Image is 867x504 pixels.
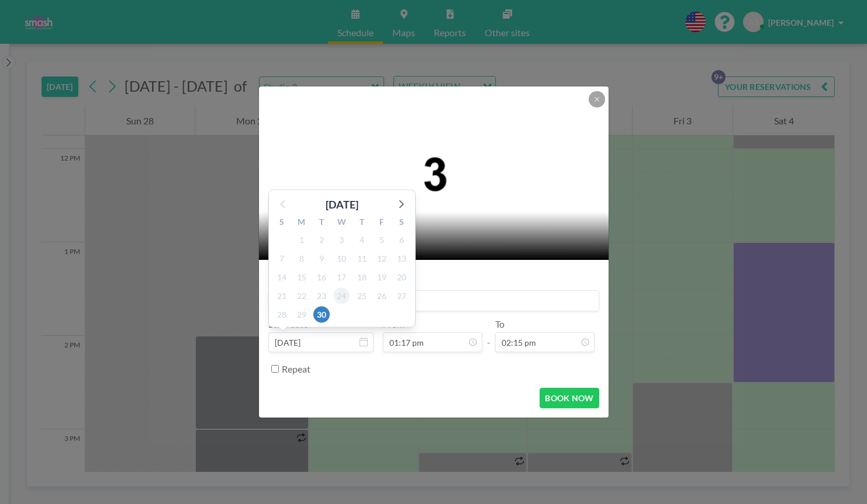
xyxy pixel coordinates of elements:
span: Friday, September 12, 2025 [374,250,390,266]
div: S [392,215,412,230]
span: Monday, September 1, 2025 [293,231,310,248]
span: Friday, September 26, 2025 [374,287,390,304]
span: Monday, September 22, 2025 [293,287,310,304]
span: Wednesday, September 24, 2025 [333,287,350,304]
span: Monday, September 29, 2025 [293,306,310,322]
div: T [312,215,331,230]
h2: Studio 3 [273,221,596,239]
span: Tuesday, September 16, 2025 [313,269,330,285]
span: Tuesday, September 9, 2025 [313,250,330,266]
span: Thursday, September 25, 2025 [354,287,370,304]
div: F [372,215,392,230]
span: Sunday, September 28, 2025 [274,306,290,322]
span: Thursday, September 4, 2025 [354,231,370,248]
span: Monday, September 8, 2025 [293,250,310,266]
span: Tuesday, September 30, 2025 [313,306,330,322]
span: Sunday, September 7, 2025 [274,250,290,266]
span: Friday, September 5, 2025 [374,231,390,248]
span: - [487,322,491,348]
span: Wednesday, September 3, 2025 [333,231,350,248]
span: Thursday, September 11, 2025 [354,250,370,266]
input: Abbi's reservation [269,291,599,311]
span: Wednesday, September 17, 2025 [333,269,350,285]
div: M [292,215,312,230]
label: Repeat [282,363,310,375]
span: Wednesday, September 10, 2025 [333,250,350,266]
span: Sunday, September 21, 2025 [274,287,290,304]
div: [DATE] [326,196,358,212]
div: S [272,215,292,230]
div: T [352,215,372,230]
span: Saturday, September 6, 2025 [393,231,410,248]
span: Thursday, September 18, 2025 [354,269,370,285]
span: Friday, September 19, 2025 [374,269,390,285]
span: Saturday, September 27, 2025 [393,287,410,304]
img: 537.png [259,145,610,201]
button: BOOK NOW [540,388,599,408]
span: Saturday, September 20, 2025 [393,269,410,285]
span: Sunday, September 14, 2025 [274,269,290,285]
div: W [331,215,351,230]
span: Tuesday, September 2, 2025 [313,231,330,248]
span: Saturday, September 13, 2025 [393,250,410,266]
span: Tuesday, September 23, 2025 [313,287,330,304]
span: Monday, September 15, 2025 [293,269,310,285]
label: To [495,318,505,330]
